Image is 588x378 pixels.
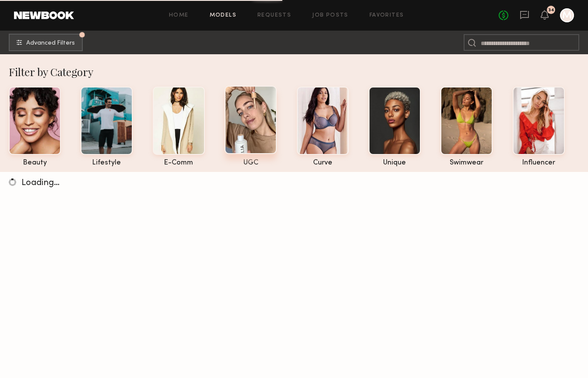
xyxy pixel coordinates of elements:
[81,159,133,167] div: lifestyle
[440,159,493,167] div: swimwear
[9,34,83,51] button: Advanced Filters
[26,40,75,46] span: Advanced Filters
[169,13,189,18] a: Home
[225,159,277,167] div: UGC
[210,13,236,18] a: Models
[370,13,404,18] a: Favorites
[312,13,349,18] a: Job Posts
[297,159,349,167] div: curve
[257,13,291,18] a: Requests
[560,8,574,22] a: M
[513,159,565,167] div: influencer
[548,8,554,13] div: 34
[153,159,205,167] div: e-comm
[21,179,60,187] span: Loading…
[369,159,421,167] div: unique
[9,159,61,167] div: beauty
[9,65,588,79] div: Filter by Category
